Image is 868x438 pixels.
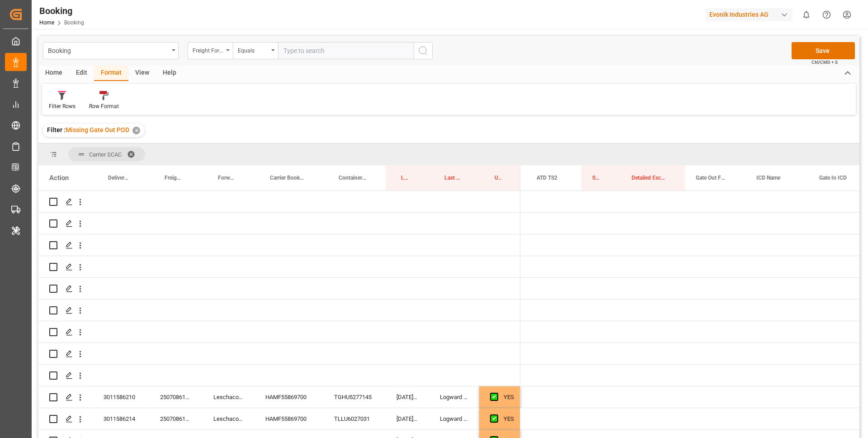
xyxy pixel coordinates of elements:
div: Press SPACE to select this row. [38,365,520,386]
div: YES [504,409,514,429]
div: Press SPACE to select this row. [38,234,520,256]
span: Filter : [47,126,66,133]
div: Freight Forwarder's Reference No. [193,44,223,55]
span: Last Opened Date [401,175,410,181]
div: 3011586210 [93,386,149,408]
button: Help Center [816,5,837,25]
span: Freight Forwarder's Reference No. [165,175,184,181]
a: Home [39,19,54,26]
div: TGHU5277145 [323,386,386,408]
div: Evonik Industries AG [706,8,793,21]
div: Home [38,66,69,81]
div: Leschaco Bremen [203,386,255,408]
div: Press SPACE to select this row. [38,386,520,408]
button: open menu [233,42,278,59]
div: Logward System [429,408,479,429]
div: Filter Rows [49,102,75,110]
span: Gate Out Full Terminal [696,175,726,181]
div: HAMF55869700 [255,408,323,429]
div: Logward System [429,386,479,408]
div: 250708610479 [149,408,203,429]
div: [DATE] 07:15:02 [386,408,429,429]
button: Save [792,42,855,59]
div: Row Format [89,102,119,110]
div: Press SPACE to select this row. [38,343,520,365]
div: View [128,66,156,81]
div: Edit [69,66,94,81]
span: Delivery No. [108,175,130,181]
button: Evonik Industries AG [706,6,796,23]
div: Press SPACE to select this row. [38,256,520,278]
div: TLLU6027031 [323,408,386,429]
div: 250708610479 [149,386,203,408]
div: Press SPACE to select this row. [38,408,520,430]
span: Ctrl/CMD + S [811,59,838,66]
div: HAMF55869700 [255,386,323,408]
div: 3011586214 [93,408,149,429]
button: search button [414,42,433,59]
div: Press SPACE to select this row. [38,278,520,300]
span: Carrier SCAC [89,151,122,158]
button: show 0 new notifications [796,5,816,25]
div: Press SPACE to select this row. [38,191,520,213]
div: Help [156,66,183,81]
span: Detailed Escalation Reason [632,175,666,181]
div: YES [504,387,514,408]
div: Equals [238,44,269,55]
div: Booking [39,4,84,18]
span: Sum of Events [592,175,602,181]
span: Gate In ICD [819,175,847,181]
div: Press SPACE to select this row. [38,213,520,234]
span: ATD TS2 [537,175,557,181]
span: Update Last Opened By [495,175,501,181]
button: open menu [43,42,179,59]
div: ✕ [132,127,140,134]
span: Forwarder Name [218,175,236,181]
div: Press SPACE to select this row. [38,300,520,321]
div: Action [49,174,69,182]
div: Leschaco Bremen [203,408,255,429]
div: [DATE] 07:15:02 [386,386,429,408]
div: Format [94,66,128,81]
button: open menu [188,42,233,59]
span: Missing Gate Out POD [66,126,129,133]
span: Carrier Booking No. [270,175,304,181]
span: ICD Name [756,175,780,181]
div: Press SPACE to select this row. [38,321,520,343]
div: Booking [48,44,169,56]
input: Type to search [278,42,414,59]
span: Last Opened By [444,175,460,181]
span: Container No. [339,175,367,181]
